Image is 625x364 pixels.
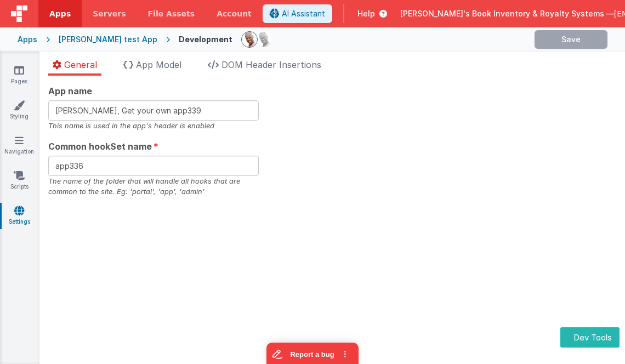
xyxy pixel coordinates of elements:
[242,32,257,47] img: 11ac31fe5dc3d0eff3fbbbf7b26fa6e1
[93,8,126,19] span: Servers
[48,176,259,197] div: The name of the folder that will handle all hooks that are common to the site. Eg: 'portal', 'app...
[64,59,97,70] span: General
[263,4,332,23] button: AI Assistant
[48,84,92,98] span: App name
[179,34,232,45] div: Development
[48,140,152,153] span: Common hookSet name
[59,34,157,45] div: [PERSON_NAME] test App
[560,327,620,348] button: Dev Tools
[18,34,37,45] div: Apps
[136,59,181,70] span: App Model
[49,8,71,19] span: Apps
[282,8,325,19] span: AI Assistant
[48,121,259,131] div: This name is used in the app's header is enabled
[357,8,375,19] span: Help
[256,32,271,47] img: 11ac31fe5dc3d0eff3fbbbf7b26fa6e1
[400,8,614,19] span: [PERSON_NAME]'s Book Inventory & Royalty Systems —
[535,30,607,49] button: Save
[148,8,195,19] span: File Assets
[221,59,321,70] span: DOM Header Insertions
